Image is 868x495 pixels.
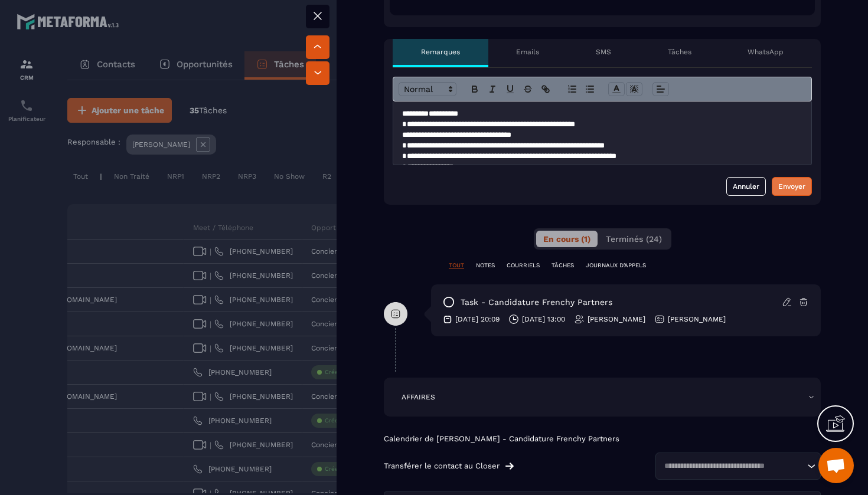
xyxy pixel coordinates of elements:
[384,461,500,471] p: Transférer le contact au Closer
[476,261,495,270] p: NOTES
[461,297,612,308] p: task - Candidature Frenchy Partners
[449,261,464,270] p: TOUT
[516,47,539,57] p: Emails
[668,47,691,57] p: Tâches
[586,261,646,270] p: JOURNAUX D'APPELS
[543,234,590,244] span: En cours (1)
[748,47,784,57] p: WhatsApp
[455,314,500,324] p: [DATE] 20:09
[522,314,565,324] p: [DATE] 13:00
[778,181,805,192] div: Envoyer
[606,234,662,244] span: Terminés (24)
[772,177,812,196] button: Envoyer
[599,231,669,247] button: Terminés (24)
[596,47,611,57] p: SMS
[507,261,540,270] p: COURRIELS
[536,231,598,247] button: En cours (1)
[421,47,460,57] p: Remarques
[668,314,726,324] p: [PERSON_NAME]
[402,392,435,402] p: AFFAIRES
[552,261,574,270] p: TÂCHES
[588,314,645,324] p: [PERSON_NAME]
[655,453,821,480] div: Search for option
[726,177,766,196] button: Annuler
[384,434,821,444] p: Calendrier de [PERSON_NAME] - Candidature Frenchy Partners
[818,448,854,483] div: Ouvrir le chat
[660,460,804,472] input: Search for option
